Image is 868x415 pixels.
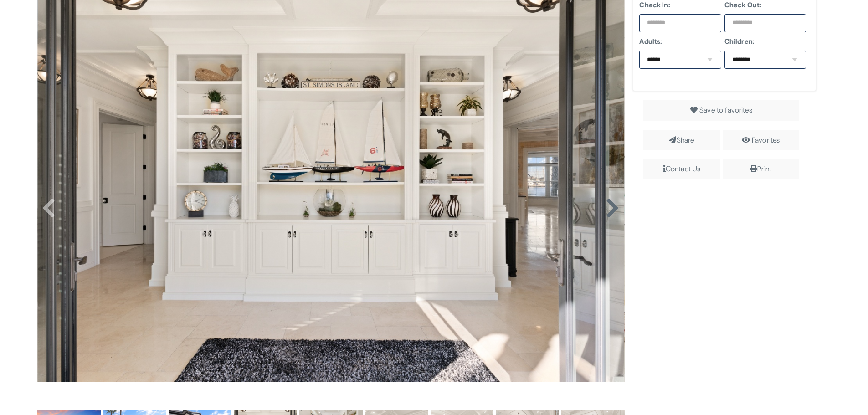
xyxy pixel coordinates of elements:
[639,36,721,47] label: Adults:
[726,163,795,175] div: Print
[643,159,719,179] span: Contact Us
[643,130,719,151] span: Share
[699,105,752,115] span: Save to favorites
[724,36,806,47] label: Children:
[752,135,780,145] a: Favorites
